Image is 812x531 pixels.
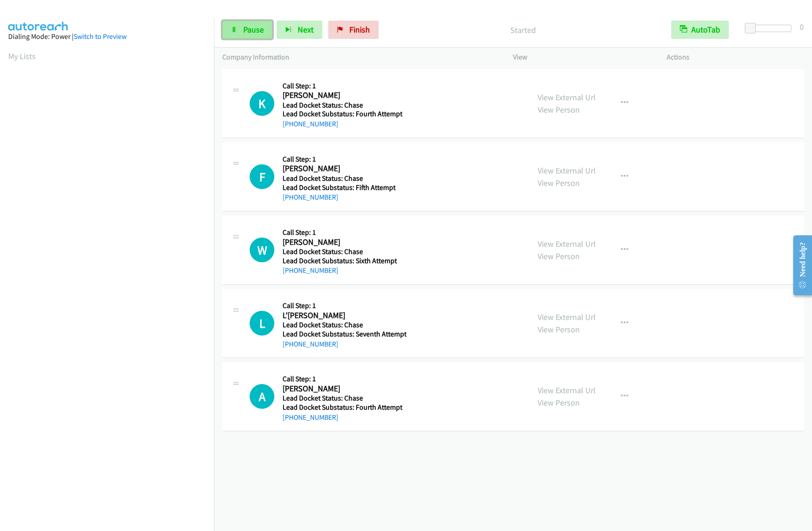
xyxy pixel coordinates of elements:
[283,81,404,91] h5: Call Step: 1
[538,178,580,188] a: View Person
[8,31,206,42] div: Dialing Mode: Power |
[8,51,36,61] a: My Lists
[538,165,596,176] a: View External Url
[283,403,404,412] h5: Lead Docket Substatus: Fourth Attempt
[283,163,404,174] h2: [PERSON_NAME]
[538,92,596,103] a: View External Url
[283,320,406,330] h5: Lead Docket Status: Chase
[538,324,580,335] a: View Person
[538,104,580,115] a: View Person
[250,164,274,189] h1: F
[283,340,338,348] a: [PHONE_NUMBER]
[283,101,404,110] h5: Lead Docket Status: Chase
[250,238,274,262] h1: W
[538,238,596,249] a: View External Url
[250,91,274,116] h1: K
[74,32,127,41] a: Switch to Preview
[671,21,729,39] button: AutoTab
[513,52,650,63] p: View
[785,229,812,302] iframe: Resource Center
[250,91,274,116] div: The call is yet to be attempted
[250,238,274,262] div: The call is yet to be attempted
[283,413,338,422] a: [PHONE_NUMBER]
[283,155,404,164] h5: Call Step: 1
[250,384,274,409] div: The call is yet to be attempted
[538,397,580,408] a: View Person
[283,394,404,403] h5: Lead Docket Status: Chase
[328,21,379,39] a: Finish
[538,312,596,322] a: View External Url
[283,266,338,275] a: [PHONE_NUMBER]
[283,256,404,265] h5: Lead Docket Substatus: Sixth Attempt
[8,70,214,505] iframe: Dialpad
[222,21,272,39] a: Pause
[283,174,404,183] h5: Lead Docket Status: Chase
[283,193,338,201] a: [PHONE_NUMBER]
[283,109,404,119] h5: Lead Docket Substatus: Fourth Attempt
[298,24,314,35] span: Next
[283,237,404,248] h2: [PERSON_NAME]
[283,384,404,394] h2: [PERSON_NAME]
[391,24,655,36] p: Started
[349,24,370,35] span: Finish
[250,384,274,409] h1: A
[222,52,497,63] p: Company Information
[538,385,596,396] a: View External Url
[667,52,804,63] p: Actions
[243,24,264,35] span: Pause
[250,164,274,189] div: The call is yet to be attempted
[283,330,406,339] h5: Lead Docket Substatus: Seventh Attempt
[283,247,404,256] h5: Lead Docket Status: Chase
[250,311,274,336] div: The call is yet to be attempted
[283,310,404,321] h2: L'[PERSON_NAME]
[283,301,406,310] h5: Call Step: 1
[283,183,404,192] h5: Lead Docket Substatus: Fifth Attempt
[283,90,404,101] h2: [PERSON_NAME]
[283,119,338,128] a: [PHONE_NUMBER]
[277,21,322,39] button: Next
[283,228,404,237] h5: Call Step: 1
[800,21,804,33] div: 0
[749,25,791,32] div: Delay between calls (in seconds)
[283,374,404,384] h5: Call Step: 1
[250,311,274,336] h1: L
[538,251,580,261] a: View Person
